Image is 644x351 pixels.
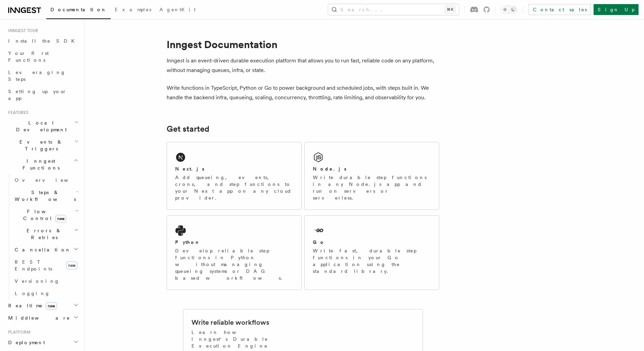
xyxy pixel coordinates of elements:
a: Install the SDK [5,35,80,47]
p: Write durable step functions in any Node.js app and run on servers or serverless. [313,174,431,201]
span: Examples [115,7,151,12]
a: AgentKit [155,2,200,18]
span: Install the SDK [8,38,79,44]
a: Sign Up [594,4,639,15]
h2: Python [175,239,200,246]
span: Inngest Functions [5,158,74,171]
span: Features [5,110,28,115]
a: Node.jsWrite durable step functions in any Node.js app and run on servers or serverless. [304,142,439,210]
a: GoWrite fast, durable step functions in your Go application using the standard library. [304,215,439,290]
div: Inngest Functions [5,174,80,299]
p: Add queueing, events, crons, and step functions to your Next app on any cloud provider. [175,174,293,201]
a: Overview [12,174,80,186]
a: Next.jsAdd queueing, events, crons, and step functions to your Next app on any cloud provider. [167,142,302,210]
a: Versioning [12,275,80,287]
a: Get started [167,124,209,134]
span: Realtime [5,302,57,309]
button: Flow Controlnew [12,205,80,224]
span: Local Development [5,119,74,133]
button: Deployment [5,336,80,349]
span: Events & Triggers [5,138,74,152]
a: Your first Functions [5,47,80,66]
span: Cancellation [12,246,71,253]
span: Platform [5,330,31,335]
button: Cancellation [12,244,80,256]
button: Realtimenew [5,299,80,312]
h2: Next.js [175,165,204,172]
a: Contact sales [528,4,591,15]
p: Write fast, durable step functions in your Go application using the standard library. [313,247,431,275]
span: new [55,215,66,222]
span: Your first Functions [8,50,49,63]
span: Steps & Workflows [12,189,76,203]
button: Toggle dark mode [501,5,517,14]
span: Leveraging Steps [8,70,66,82]
span: Setting up your app [8,89,67,101]
h1: Inngest Documentation [167,38,439,50]
a: PythonDevelop reliable step functions in Python without managing queueing systems or DAG based wo... [167,215,302,290]
span: Middleware [5,315,70,321]
span: REST Endpoints [15,259,52,272]
a: Documentation [46,2,111,19]
button: Local Development [5,117,80,136]
a: Logging [12,287,80,299]
a: REST Endpointsnew [12,256,80,275]
h2: Node.js [313,165,347,172]
span: Inngest tour [5,28,38,33]
a: Examples [111,2,155,18]
button: Steps & Workflows [12,186,80,205]
h2: Go [313,239,325,246]
button: Inngest Functions [5,155,80,174]
p: Inngest is an event-driven durable execution platform that allows you to run fast, reliable code ... [167,56,439,75]
span: Deployment [5,339,45,346]
span: new [46,302,57,310]
p: Write functions in TypeScript, Python or Go to power background and scheduled jobs, with steps bu... [167,83,439,102]
kbd: ⌘K [445,6,455,13]
span: Logging [15,291,50,296]
span: Overview [15,177,85,183]
p: Develop reliable step functions in Python without managing queueing systems or DAG based workflows. [175,247,293,281]
a: Leveraging Steps [5,66,80,85]
span: AgentKit [159,7,196,12]
h2: Write reliable workflows [191,318,269,327]
button: Events & Triggers [5,136,80,155]
button: Middleware [5,312,80,324]
span: Documentation [50,7,107,12]
span: new [66,261,77,269]
button: Search...⌘K [328,4,459,15]
span: Errors & Retries [12,227,74,241]
button: Errors & Retries [12,224,80,244]
a: Setting up your app [5,85,80,104]
span: Flow Control [12,208,75,222]
span: Versioning [15,278,60,284]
